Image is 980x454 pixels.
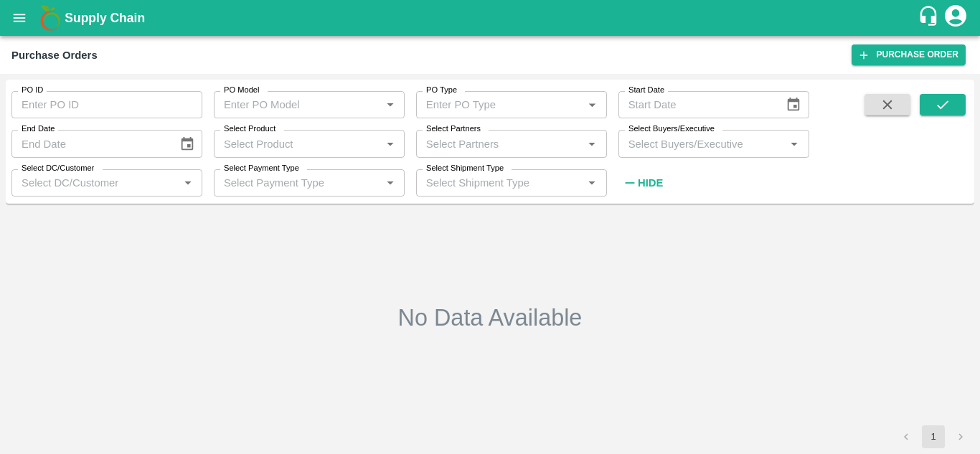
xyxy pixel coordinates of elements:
[65,8,918,28] a: Supply Chain
[420,95,579,114] input: Enter PO Type
[224,123,275,135] label: Select Product
[426,163,504,174] label: Select Shipment Type
[11,91,202,118] input: Enter PO ID
[224,163,299,174] label: Select Payment Type
[638,177,663,189] strong: Hide
[65,11,145,25] b: Supply Chain
[16,174,174,192] input: Select DC/Customer
[780,91,807,118] button: Choose date
[22,163,94,174] label: Select DC/Customer
[218,134,377,153] input: Select Product
[426,123,481,135] label: Select Partners
[22,85,43,96] label: PO ID
[11,46,98,65] div: Purchase Orders
[224,85,260,96] label: PO Model
[218,174,358,192] input: Select Payment Type
[398,303,583,332] h2: No Data Available
[426,85,457,96] label: PO Type
[381,95,400,114] button: Open
[618,91,775,118] input: Start Date
[628,85,664,96] label: Start Date
[218,95,377,114] input: Enter PO Model
[3,1,36,34] button: open drawer
[381,174,400,192] button: Open
[22,123,55,135] label: End Date
[179,174,197,192] button: Open
[381,135,400,153] button: Open
[583,174,601,192] button: Open
[943,3,969,33] div: account of current user
[618,171,667,195] button: Hide
[583,95,601,114] button: Open
[852,44,966,65] a: Purchase Order
[918,5,943,31] div: customer-support
[785,135,804,153] button: Open
[11,130,168,157] input: End Date
[628,123,715,135] label: Select Buyers/Executive
[623,134,781,153] input: Select Buyers/Executive
[174,131,201,158] button: Choose date
[922,425,945,448] button: page 1
[583,135,601,153] button: Open
[420,134,579,153] input: Select Partners
[36,4,65,32] img: logo
[892,425,974,448] nav: pagination navigation
[420,174,560,192] input: Select Shipment Type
